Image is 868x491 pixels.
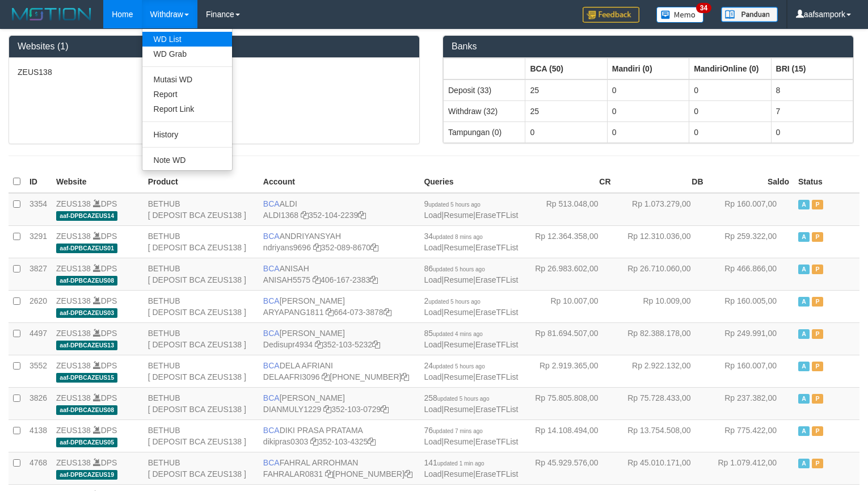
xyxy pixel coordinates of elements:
[523,452,615,484] td: Rp 45.929.576,00
[52,452,144,484] td: DPS
[144,452,259,484] td: BETHUB [ DEPOSIT BCA ZEUS138 ]
[721,7,778,22] img: panduan.png
[144,193,259,226] td: BETHUB [ DEPOSIT BCA ZEUS138 ]
[263,437,308,446] a: dikipras0303
[142,102,232,116] a: Report Link
[689,121,771,142] td: 0
[798,329,810,339] span: Active
[794,171,859,193] th: Status
[263,405,321,414] a: DIANMULY1229
[523,322,615,355] td: Rp 81.694.507,00
[263,469,323,479] a: FAHRALAR0831
[263,426,280,435] span: BCA
[798,426,810,436] span: Active
[452,41,845,52] h3: Banks
[444,58,525,79] th: Group: activate to sort column ascending
[313,275,321,284] a: Copy ANISAH5575 to clipboard
[433,331,483,337] span: updated 4 mins ago
[437,396,490,402] span: updated 5 hours ago
[358,211,366,220] a: Copy 3521042239 to clipboard
[444,79,525,101] td: Deposit (33)
[424,405,441,414] a: Load
[696,3,711,13] span: 34
[771,121,853,142] td: 0
[259,225,420,258] td: ANDRIYANSYAH 352-089-8670
[689,100,771,121] td: 0
[475,340,518,349] a: EraseTFList
[798,297,810,307] span: Active
[812,459,823,468] span: Paused
[142,153,232,167] a: Note WD
[404,469,412,479] a: Copy 5665095158 to clipboard
[424,393,518,414] span: | |
[475,275,518,284] a: EraseTFList
[475,211,518,220] a: EraseTFList
[444,437,473,446] a: Resume
[52,419,144,452] td: DPS
[523,258,615,290] td: Rp 26.983.602,00
[263,243,311,252] a: ndriyans9696
[444,100,525,121] td: Withdraw (32)
[144,258,259,290] td: BETHUB [ DEPOSIT BCA ZEUS138 ]
[475,308,518,317] a: EraseTFList
[144,387,259,419] td: BETHUB [ DEPOSIT BCA ZEUS138 ]
[56,458,91,467] a: ZEUS138
[56,308,117,318] span: aaf-DPBCAZEUS03
[424,308,441,317] a: Load
[56,470,117,480] span: aaf-DPBCAZEUS19
[708,290,794,322] td: Rp 160.005,00
[142,127,232,142] a: History
[310,437,318,446] a: Copy dikipras0303 to clipboard
[616,419,708,452] td: Rp 13.754.508,00
[25,290,52,322] td: 2620
[689,79,771,101] td: 0
[444,405,473,414] a: Resume
[25,355,52,387] td: 3552
[56,232,91,241] a: ZEUS138
[144,355,259,387] td: BETHUB [ DEPOSIT BCA ZEUS138 ]
[444,121,525,142] td: Tampungan (0)
[144,290,259,322] td: BETHUB [ DEPOSIT BCA ZEUS138 ]
[56,244,117,253] span: aaf-DPBCAZEUS01
[708,452,794,484] td: Rp 1.079.412,00
[370,275,378,284] a: Copy 4061672383 to clipboard
[424,296,481,305] span: 2
[424,243,441,252] a: Load
[798,265,810,274] span: Active
[708,258,794,290] td: Rp 466.866,00
[372,340,380,349] a: Copy 3521035232 to clipboard
[424,329,518,349] span: | |
[381,405,389,414] a: Copy 3521030729 to clipboard
[52,193,144,226] td: DPS
[52,387,144,419] td: DPS
[523,171,615,193] th: CR
[259,355,420,387] td: DELA AFRIANI [PHONE_NUMBER]
[616,452,708,484] td: Rp 45.010.171,00
[56,373,117,383] span: aaf-DPBCAZEUS15
[25,225,52,258] td: 3291
[144,171,259,193] th: Product
[525,79,607,101] td: 25
[259,452,420,484] td: FAHRAL ARROHMAN [PHONE_NUMBER]
[424,232,482,241] span: 34
[326,308,334,317] a: Copy ARYAPANG1811 to clipboard
[475,243,518,252] a: EraseTFList
[708,225,794,258] td: Rp 259.322,00
[52,290,144,322] td: DPS
[689,58,771,79] th: Group: activate to sort column ascending
[583,7,639,23] img: Feedback.jpg
[263,308,324,317] a: ARYAPANG1811
[52,258,144,290] td: DPS
[259,258,420,290] td: ANISAH 406-167-2383
[56,393,91,402] a: ZEUS138
[616,225,708,258] td: Rp 12.310.036,00
[812,329,823,339] span: Paused
[523,355,615,387] td: Rp 2.919.365,00
[812,200,823,209] span: Paused
[424,437,441,446] a: Load
[433,428,483,434] span: updated 7 mins ago
[798,459,810,468] span: Active
[52,171,144,193] th: Website
[56,438,117,447] span: aaf-DPBCAZEUS05
[424,361,518,381] span: | |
